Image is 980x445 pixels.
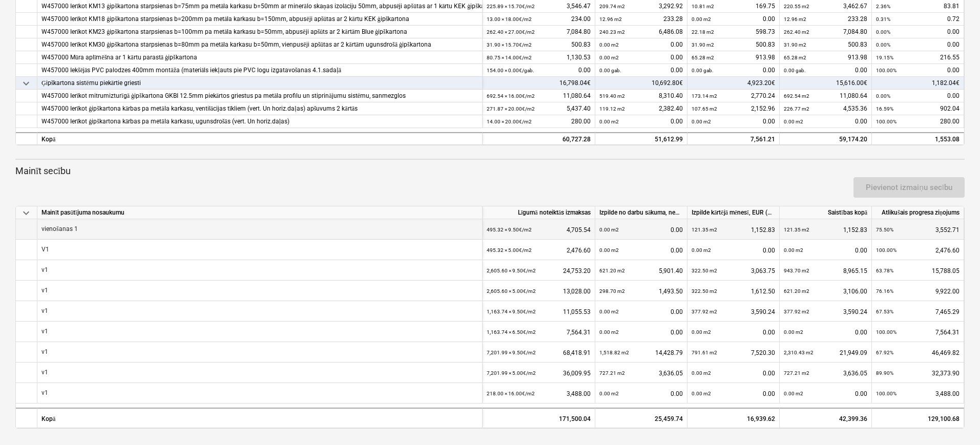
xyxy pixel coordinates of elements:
div: 902.04 [876,102,960,115]
div: 11,080.64 [784,90,867,102]
div: 0.00 [487,64,591,77]
small: 692.54 × 16.00€ / m2 [487,93,535,99]
small: 0.00 m2 [692,247,711,253]
div: W457000 Ierīkot ģipškartona kārbas pa metāla karkasu, ugunsdrošās (vert. Un horiz.daļas) [41,115,478,128]
div: 36,009.95 [487,363,591,384]
small: 0.00% [876,42,890,48]
small: 0.00% [876,29,890,35]
div: 4,535.36 [784,102,867,115]
small: 0.00 gab. [784,68,806,73]
div: 7,564.31 [876,322,960,343]
div: 60,727.28 [487,133,591,146]
p: v1 [41,307,48,315]
small: 16.59% [876,106,893,112]
small: 727.21 m2 [599,370,625,376]
div: 9,922.00 [876,281,960,302]
small: 943.70 m2 [784,268,809,273]
div: 7,520.30 [692,342,775,363]
div: 0.00 [692,383,775,404]
div: 0.00 [784,240,867,261]
div: 7,084.80 [784,26,867,38]
p: vienošanas 1 [41,225,78,234]
small: 100.00% [876,247,896,253]
small: 519.40 m2 [599,93,625,99]
div: W457000 Iekšējās PVC palodzes 400mm montāža (materiāls iekļauts pie PVC logu izgatavošanas 4.1.sa... [41,64,478,77]
small: 65.28 m2 [692,55,714,60]
div: Izpilde no darbu sākuma, neskaitot kārtējā mēneša izpildi [595,206,687,219]
small: 621.20 m2 [784,288,809,294]
div: 598.73 [692,26,775,38]
small: 377.92 m2 [692,309,717,314]
div: 1,182.04€ [872,77,964,90]
div: 7,564.31 [487,322,591,343]
div: 2,770.24 [692,90,775,102]
div: 42,399.36 [780,408,872,428]
div: 3,063.75 [692,260,775,281]
div: 1,612.50 [692,281,775,302]
small: 100.00% [876,329,896,335]
small: 225.89 × 15.70€ / m2 [487,4,535,9]
div: 10,692.80€ [595,77,687,90]
div: 5,901.40 [599,260,683,281]
div: Līgumā noteiktās izmaksas [483,206,595,219]
div: W457000 Ierīkot KM23 ģipškartona starpsienas b=100mm pa metāla karkasu b=50mm, abpusēji apšūts ar... [41,26,478,38]
div: 13,028.00 [487,281,591,302]
small: 377.92 m2 [784,309,809,314]
div: 0.00 [876,38,960,51]
small: 12.96 m2 [784,16,806,22]
small: 262.40 m2 [784,29,809,35]
p: V1 [41,245,49,254]
div: 0.00 [784,383,867,404]
small: 89.90% [876,370,893,376]
small: 7,201.99 × 5.00€ / m2 [487,370,536,376]
small: 31.90 × 15.70€ / m2 [487,42,532,48]
div: 7,465.29 [876,301,960,322]
div: W457000 Ierīkot KM18 ģipškartona starpsienas b=200mm pa metāla karkasu b=150mm, abpusēji apšūtas ... [41,13,478,26]
div: 500.83 [692,38,775,51]
div: 0.00 [599,383,683,404]
small: 262.40 × 27.00€ / m2 [487,29,535,35]
small: 12.96 m2 [599,16,622,22]
div: 0.00 [599,51,683,64]
small: 209.74 m2 [599,4,625,9]
p: v1 [41,368,48,377]
div: 234.00 [487,13,591,26]
small: 727.21 m2 [784,370,809,376]
div: 0.00 [784,322,867,343]
small: 0.00 m2 [599,391,619,396]
small: 75.50% [876,227,893,232]
small: 2.36% [876,4,890,9]
small: 621.20 m2 [599,268,625,273]
span: keyboard_arrow_down [20,77,32,90]
small: 0.00 m2 [599,119,619,124]
small: 65.28 m2 [784,55,806,60]
div: W457000 Ierīkot KM30 ģipškartona starpsienas b=80mm pa metāla karkasu b=50mm, vienpusēji apšūtas ... [41,38,478,51]
div: 3,488.00 [487,383,591,404]
div: 280.00 [876,115,960,128]
small: 0.00 m2 [599,309,619,314]
div: 0.00 [784,64,867,77]
p: v1 [41,266,48,274]
small: 240.23 m2 [599,29,625,35]
small: 0.00 m2 [692,16,711,22]
div: 0.00 [599,38,683,51]
div: Kopā [37,132,483,145]
small: 0.00 m2 [784,391,803,396]
small: 0.00 gab. [599,68,621,73]
div: 1,493.50 [599,281,683,302]
p: Mainīt secību [15,165,965,177]
small: 0.00 gab. [692,68,714,73]
div: 3,636.05 [599,363,683,384]
small: 271.87 × 20.00€ / m2 [487,106,535,112]
div: 51,612.99 [599,133,683,146]
div: Atlikušais progresa ziņojums [872,206,964,219]
div: 500.83 [784,38,867,51]
small: 31.90 m2 [784,42,806,48]
small: 67.92% [876,350,893,355]
div: 0.00 [599,219,683,240]
small: 298.70 m2 [599,288,625,294]
div: 0.72 [876,13,960,26]
small: 67.53% [876,309,893,314]
small: 0.00 m2 [599,247,619,253]
small: 0.00 m2 [784,329,803,335]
